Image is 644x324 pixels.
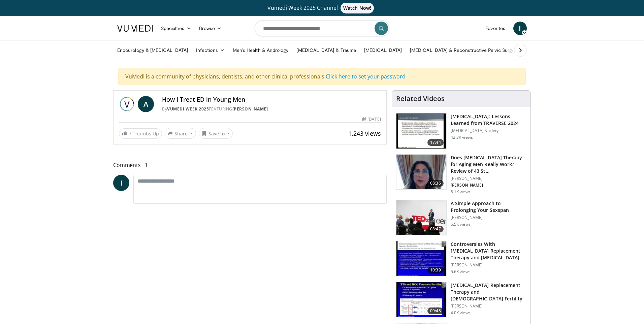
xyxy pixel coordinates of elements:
[138,96,154,112] a: A
[451,215,526,220] p: [PERSON_NAME]
[427,180,444,187] span: 08:36
[406,43,523,57] a: [MEDICAL_DATA] & Reconstructive Pelvic Surgery
[348,129,381,137] span: 1,243 views
[396,241,526,277] a: 10:39 Controversies With [MEDICAL_DATA] Replacement Therapy and [MEDICAL_DATA] Can… [PERSON_NAME]...
[118,68,526,85] div: VuMedi is a community of physicians, dentists, and other clinical professionals.
[451,113,526,127] h3: [MEDICAL_DATA]: Lessons Learned from TRAVERSE 2024
[481,22,509,35] a: Favorites
[229,43,293,57] a: Men’s Health & Andrology
[157,22,195,35] a: Specialties
[396,282,446,317] img: 58e29ddd-d015-4cd9-bf96-f28e303b730c.150x105_q85_crop-smart_upscale.jpg
[192,43,229,57] a: Infections
[396,95,445,103] h4: Related Videos
[451,303,526,309] p: [PERSON_NAME]
[396,241,446,276] img: 418933e4-fe1c-4c2e-be56-3ce3ec8efa3b.150x105_q85_crop-smart_upscale.jpg
[396,114,446,149] img: 1317c62a-2f0d-4360-bee0-b1bff80fed3c.150x105_q85_crop-smart_upscale.jpg
[292,43,360,57] a: [MEDICAL_DATA] & Trauma
[326,73,406,80] a: Click here to set your password
[396,282,526,318] a: 09:48 [MEDICAL_DATA] Replacement Therapy and [DEMOGRAPHIC_DATA] Fertility [PERSON_NAME] 4.0K views
[451,154,526,174] h3: Does [MEDICAL_DATA] Therapy for Aging Men Really Work? Review of 43 St…
[451,282,526,302] h3: [MEDICAL_DATA] Replacement Therapy and [DEMOGRAPHIC_DATA] Fertility
[167,106,209,112] a: Vumedi Week 2025
[451,310,471,316] p: 4.0K views
[199,128,233,139] button: Save to
[396,200,526,236] a: 08:47 A Simple Approach to Prolonging Your Sexspan [PERSON_NAME] 6.5K views
[451,262,526,268] p: [PERSON_NAME]
[119,96,135,112] img: Vumedi Week 2025
[118,3,526,13] a: Vumedi Week 2025 ChannelWatch Now!
[396,200,446,235] img: c4bd4661-e278-4c34-863c-57c104f39734.150x105_q85_crop-smart_upscale.jpg
[113,175,129,191] a: I
[451,176,526,181] p: [PERSON_NAME]
[360,43,406,57] a: [MEDICAL_DATA]
[427,139,444,146] span: 17:44
[165,128,196,139] button: Share
[113,161,387,169] span: Comments 1
[396,154,526,195] a: 08:36 Does [MEDICAL_DATA] Therapy for Aging Men Really Work? Review of 43 St… [PERSON_NAME] [PERS...
[451,200,526,214] h3: A Simple Approach to Prolonging Your Sexspan
[451,222,471,227] p: 6.5K views
[396,113,526,149] a: 17:44 [MEDICAL_DATA]: Lessons Learned from TRAVERSE 2024 [MEDICAL_DATA] Society 42.3K views
[195,22,226,35] a: Browse
[451,241,526,261] h3: Controversies With [MEDICAL_DATA] Replacement Therapy and [MEDICAL_DATA] Can…
[427,267,444,273] span: 10:39
[451,189,471,195] p: 8.1K views
[451,135,473,140] p: 42.3K views
[362,116,381,122] div: [DATE]
[427,307,444,314] span: 09:48
[162,96,381,103] h4: How I Treat ED in Young Men
[451,269,471,274] p: 5.6K views
[255,20,389,36] input: Search topics, interventions
[427,226,444,232] span: 08:47
[232,106,268,112] a: [PERSON_NAME]
[119,128,162,139] a: 7 Thumbs Up
[396,155,446,190] img: 4d4bce34-7cbb-4531-8d0c-5308a71d9d6c.150x105_q85_crop-smart_upscale.jpg
[341,3,374,13] span: Watch Now!
[451,128,526,133] p: [MEDICAL_DATA] Society
[117,25,153,32] img: VuMedi Logo
[129,130,131,137] span: 7
[513,22,527,35] a: I
[451,183,526,188] p: [PERSON_NAME]
[162,106,381,112] div: By FEATURING
[113,43,192,57] a: Endourology & [MEDICAL_DATA]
